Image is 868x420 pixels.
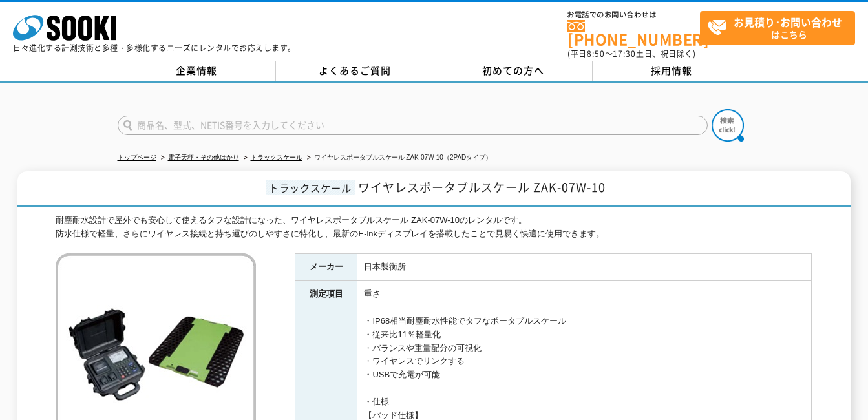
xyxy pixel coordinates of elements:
[593,61,751,81] a: 採用情報
[567,11,700,19] span: お電話でのお問い合わせは
[304,151,492,165] li: ワイヤレスポータブルスケール ZAK-07W-10（2PADタイプ）
[168,154,239,161] a: 電子天秤・その他はかり
[712,109,744,142] img: btn_search.png
[587,48,605,59] span: 8:50
[251,154,302,161] a: トラックスケール
[613,48,636,59] span: 17:30
[482,63,544,78] span: 初めての方へ
[266,180,355,195] span: トラックスケール
[295,254,357,281] th: メーカー
[734,14,842,30] strong: お見積り･お問い合わせ
[276,61,434,81] a: よくあるご質問
[295,281,357,308] th: 測定項目
[434,61,593,81] a: 初めての方へ
[358,178,606,196] span: ワイヤレスポータブルスケール ZAK-07W-10
[56,214,812,241] div: 耐塵耐水設計で屋外でも安心して使えるタフな設計になった、ワイヤレスポータブルスケール ZAK-07W-10のレンタルです。 防水仕様で軽量、さらにワイヤレス接続と持ち運びのしやすさに特化し、最新...
[357,254,812,281] td: 日本製衡所
[118,154,156,161] a: トップページ
[118,61,276,81] a: 企業情報
[567,48,695,59] span: (平日 ～ 土日、祝日除く)
[13,44,296,52] p: 日々進化する計測技術と多種・多様化するニーズにレンタルでお応えします。
[118,116,708,135] input: 商品名、型式、NETIS番号を入力してください
[357,281,812,308] td: 重さ
[707,12,854,44] span: はこちら
[567,20,700,47] a: [PHONE_NUMBER]
[700,11,855,45] a: お見積り･お問い合わせはこちら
